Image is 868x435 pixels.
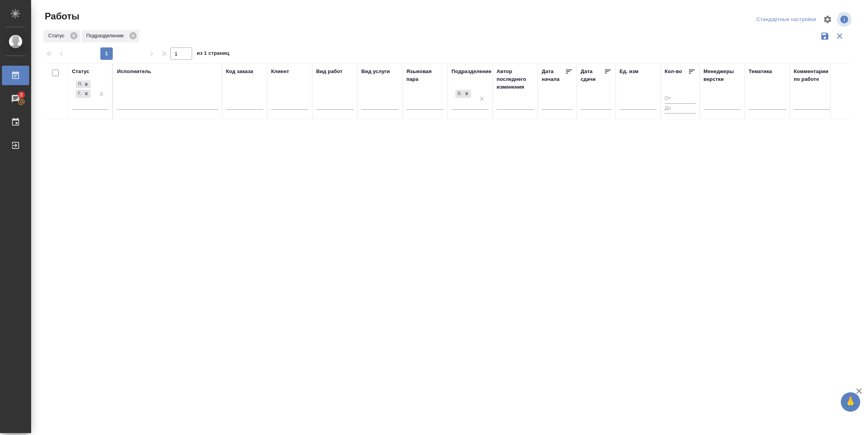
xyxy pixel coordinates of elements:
a: 2 [2,89,29,108]
div: split button [754,14,818,26]
div: Дата начала [542,68,565,83]
div: DTPlight [455,89,472,99]
div: Автор последнего изменения [497,68,534,91]
div: Вид работ [316,68,343,75]
span: Настроить таблицу [818,10,837,29]
button: Сохранить фильтры [817,29,832,44]
div: Исполнитель [117,68,151,75]
div: Дата сдачи [581,68,604,83]
div: Подразделение [82,30,139,42]
span: Работы [43,10,79,23]
div: DTPlight [455,90,462,98]
button: Сбросить фильтры [832,29,847,44]
div: Вид услуги [361,68,390,75]
div: Статус [72,68,89,75]
input: От [665,94,696,104]
p: Статус [48,32,67,40]
div: Менеджеры верстки [703,68,741,83]
span: 🙏 [844,394,857,410]
div: Статус [44,30,80,42]
input: До [665,103,696,113]
div: Ед. изм [619,68,639,75]
button: 🙏 [841,392,860,412]
div: Языковая пара [406,68,444,83]
div: Тематика [749,68,772,75]
div: Кол-во [665,68,682,75]
span: Посмотреть информацию [837,12,853,27]
div: Код заказа [226,68,253,75]
span: из 1 страниц [197,49,229,60]
div: Клиент [271,68,289,75]
div: Подбор [76,80,82,89]
div: Готов к работе [76,90,82,98]
div: Подразделение [451,68,492,75]
div: Комментарии по работе [794,68,831,83]
div: Подбор, Готов к работе [75,89,91,99]
span: 2 [15,91,27,99]
p: Подразделение [86,32,126,40]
